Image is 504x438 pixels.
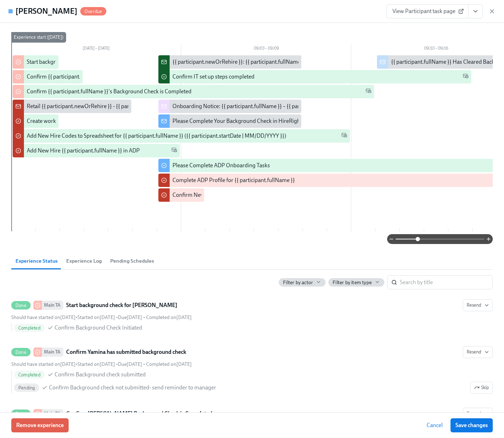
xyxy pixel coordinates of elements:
div: Retail {{ participant.newOrRehire }} - {{ participant.fullName }} [27,102,176,110]
strong: Confirm [PERSON_NAME] Background Check is Completed [66,409,212,418]
span: Work Email [171,147,177,155]
span: Confirm Background check submitted [55,371,146,378]
span: Wednesday, August 27th 2025, 9:00 am [11,314,76,320]
div: Main TA [42,409,63,418]
strong: Confirm Yamina has submitted background check [66,348,186,356]
span: Wednesday, August 27th 2025, 9:00 am [11,361,76,367]
span: Pending [14,385,39,390]
div: Please Complete Your Background Check in HireRight [172,117,302,125]
button: Remove experience [11,418,69,432]
span: Experience Log [66,257,102,265]
button: DoneMain TAConfirm [PERSON_NAME] Background Check is CompletedShould have started on[DATE]•Starte... [463,408,493,420]
div: {{ participant.newOrRehire }}: {{ participant.fullName }} - {{ participant.role }} ({{ participan... [172,58,460,66]
span: Friday, August 29th 2025, 9:00 am [118,314,142,320]
div: • • • [11,361,192,368]
span: Filter by actor [283,279,313,286]
h4: [PERSON_NAME] [15,6,77,17]
span: Resend [467,302,489,309]
span: Resend [467,349,489,356]
span: Completed [14,372,45,377]
span: Tuesday, September 2nd 2025, 2:48 pm [146,361,192,367]
span: Skip [474,384,489,391]
div: Add New Hire {{ participant.fullName }} in ADP [27,147,140,155]
div: Experience start ([DATE]) [11,32,66,43]
button: DoneMain TAStart background check for [PERSON_NAME]Should have started on[DATE]•Started on[DATE] ... [463,299,493,311]
span: Confirm Background check not submitted- send reminder to manager [49,384,216,392]
button: Filter by actor [279,278,326,287]
div: Onboarding Notice: {{ participant.fullName }} – {{ participant.role }} ({{ participant.startDate ... [172,102,437,110]
span: Experience Status [15,257,58,265]
span: Pending Schedules [110,257,154,265]
span: Done [11,411,31,417]
span: Overdue [80,9,106,14]
div: • • • [11,314,192,321]
div: 09/03 – 09/09 [181,45,351,54]
span: Work Email [463,73,468,81]
div: Main TA [42,301,63,310]
span: View Participant task page [392,8,462,15]
input: Search by title [400,275,493,289]
strong: Start background check for [PERSON_NAME] [66,301,177,309]
div: Please Complete ADP Onboarding Tasks [172,162,270,169]
div: Confirm {{ participant.fullName }}'s Background Check is Completed [27,88,191,95]
div: [DATE] – [DATE] [11,45,181,54]
span: Work Email [366,88,371,96]
span: Completed [14,325,45,331]
span: Tuesday, September 2nd 2025, 2:41 pm [77,361,115,367]
button: DoneMain TAConfirm Yamina has submitted background checkResendShould have started on[DATE]•Starte... [470,382,493,394]
div: Confirm IT set up steps completed [172,73,254,81]
span: Done [11,350,31,355]
div: Confirm {{ participant.firstName }} has submitted background check [27,73,190,81]
span: Work Email [341,132,347,140]
div: Create work email address for {{ participant.fullName }} [27,117,160,125]
span: Resend [467,410,489,417]
button: Save changes [451,418,493,432]
button: DoneMain TAConfirm Yamina has submitted background checkShould have started on[DATE]•Started on[D... [463,346,493,358]
span: Saturday, August 30th 2025, 9:00 am [118,361,142,367]
span: Cancel [427,422,443,429]
button: Filter by item type [328,278,384,287]
span: Filter by item type [333,279,372,286]
span: Save changes [455,422,488,429]
span: Remove experience [16,422,64,429]
button: Cancel [422,418,448,432]
a: View Participant task page [386,4,468,18]
span: Tuesday, September 2nd 2025, 2:41 pm [146,314,192,320]
div: Main TA [42,348,63,357]
span: Confirm Background Check Initiated [55,324,142,332]
div: Start background check for {{ participant.fullName }} [27,58,153,66]
span: Done [11,303,31,308]
div: Confirm New Hire {{ participant.fullName }} completed ADP onboarding tasks [172,191,360,199]
div: Add New Hire Codes to Spreadsheet for {{ participant.fullName }} ({{ participant.startDate | MM/D... [27,132,286,140]
span: Tuesday, September 2nd 2025, 2:41 pm [77,314,115,320]
button: View task page [468,4,483,18]
div: Complete ADP Profile for {{ participant.fullName }} [172,176,295,184]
